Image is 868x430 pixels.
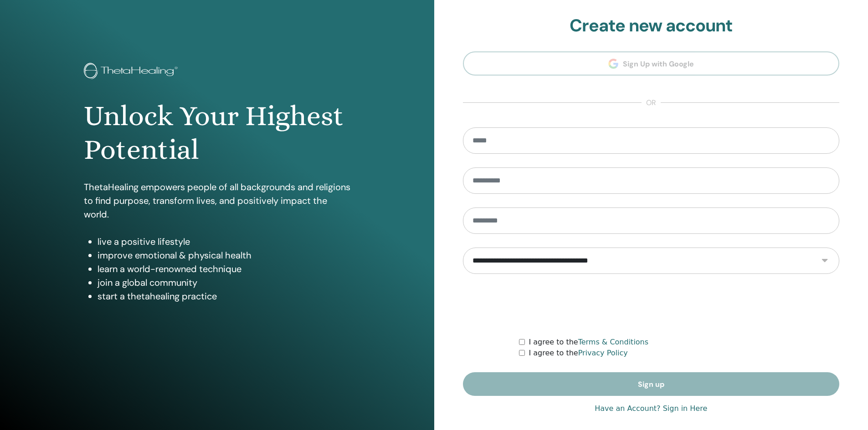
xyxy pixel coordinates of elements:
[98,248,350,262] li: improve emotional & physical health
[84,99,350,167] h1: Unlock Your Highest Potential
[529,337,648,348] label: I agree to the
[595,403,707,414] a: Have an Account? Sign in Here
[582,288,720,323] iframe: reCAPTCHA
[98,276,350,289] li: join a global community
[98,235,350,248] li: live a positive lifestyle
[84,180,350,221] p: ThetaHealing empowers people of all backgrounds and religions to find purpose, transform lives, a...
[98,289,350,303] li: start a thetahealing practice
[578,338,648,346] a: Terms & Conditions
[578,349,628,357] a: Privacy Policy
[642,97,661,108] span: or
[463,15,840,36] h2: Create new account
[98,262,350,276] li: learn a world-renowned technique
[529,348,627,359] label: I agree to the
